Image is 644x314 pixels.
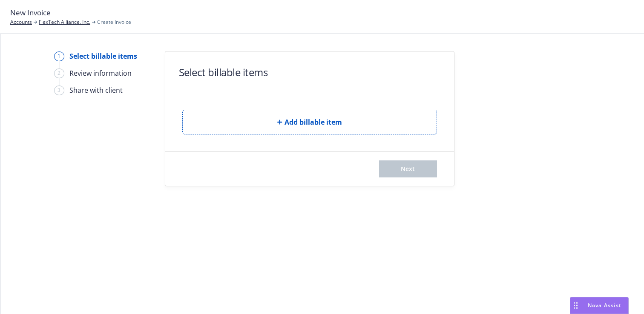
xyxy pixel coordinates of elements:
a: Accounts [10,18,32,26]
button: Next [379,160,437,177]
div: 2 [54,69,64,78]
div: Review information [69,68,132,78]
span: Create Invoice [97,18,131,26]
div: 3 [54,86,64,95]
div: Select billable items [69,51,137,61]
div: 1 [54,51,64,61]
span: New Invoice [10,7,51,18]
div: Drag to move [570,297,581,314]
span: Nova Assist [588,302,621,309]
button: Add billable item [182,110,437,134]
div: Share with client [69,85,123,95]
button: Nova Assist [570,297,629,314]
span: Next [401,165,415,173]
a: FlexTech Alliance, Inc. [39,18,90,26]
span: Add billable item [285,117,342,127]
h1: Select billable items [179,65,268,79]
